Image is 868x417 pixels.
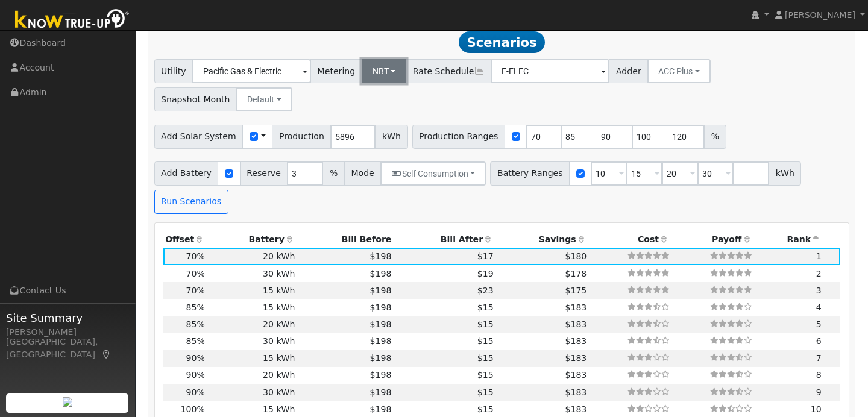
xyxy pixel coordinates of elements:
td: 20 kWh [207,367,297,384]
div: [GEOGRAPHIC_DATA], [GEOGRAPHIC_DATA] [6,336,129,361]
span: 9 [816,387,822,397]
span: $183 [565,336,587,346]
span: Scenarios [459,31,545,53]
span: Production Ranges [412,125,505,149]
img: Know True-Up [9,7,136,34]
th: Battery [207,231,297,248]
td: 15 kWh [207,299,297,316]
span: 90% [186,387,204,397]
span: 6 [816,336,822,346]
span: 70% [186,286,204,295]
span: $183 [565,303,587,312]
span: 5 [816,319,822,329]
span: $17 [477,251,494,261]
span: $15 [477,319,494,329]
span: 10 [811,404,822,414]
span: Battery Ranges [490,161,570,186]
span: $198 [370,336,392,346]
span: 2 [816,269,822,278]
span: 70% [186,251,204,261]
span: Production [272,125,331,149]
td: 20 kWh [207,316,297,333]
span: $15 [477,387,494,397]
span: [PERSON_NAME] [785,10,855,20]
span: 1 [816,251,822,261]
span: $183 [565,387,587,397]
button: Self Consumption [380,161,486,186]
button: Default [236,87,292,111]
span: Payoff [712,234,741,244]
span: $15 [477,370,494,380]
td: 30 kWh [207,333,297,350]
span: $183 [565,353,587,363]
span: % [704,125,726,149]
span: % [322,161,344,186]
span: Rank [787,234,811,244]
th: Offset [163,231,207,248]
span: $178 [565,269,587,278]
span: $183 [565,370,587,380]
span: $19 [477,269,494,278]
span: 100% [181,404,205,414]
span: Snapshot Month [154,87,237,111]
span: $23 [477,286,494,295]
td: 30 kWh [207,384,297,401]
span: $198 [370,370,392,380]
button: ACC Plus [647,59,711,83]
td: 20 kWh [207,248,297,265]
span: 85% [186,303,204,312]
a: Map [101,350,112,359]
input: Select a Rate Schedule [491,59,609,83]
img: retrieve [63,397,72,407]
span: Adder [609,59,648,83]
span: Utility [154,59,193,83]
div: [PERSON_NAME] [6,326,129,339]
span: 3 [816,286,822,295]
span: $175 [565,286,587,295]
span: Metering [310,59,362,83]
span: $198 [370,251,392,261]
td: 30 kWh [207,265,297,282]
span: $198 [370,404,392,414]
td: 15 kWh [207,350,297,367]
span: 85% [186,336,204,346]
span: kWh [769,161,801,186]
td: 15 kWh [207,282,297,299]
button: Run Scenarios [154,190,228,214]
span: 8 [816,370,822,380]
span: $198 [370,319,392,329]
span: 90% [186,370,204,380]
span: $15 [477,353,494,363]
span: 70% [186,269,204,278]
span: $15 [477,336,494,346]
span: 85% [186,319,204,329]
button: NBT [362,59,407,83]
span: $183 [565,319,587,329]
span: Savings [539,234,576,244]
span: $198 [370,269,392,278]
span: kWh [375,125,407,149]
span: $198 [370,353,392,363]
span: 90% [186,353,204,363]
span: Add Battery [154,161,219,186]
span: $183 [565,404,587,414]
span: Mode [344,161,381,186]
span: $198 [370,286,392,295]
span: Add Solar System [154,125,244,149]
span: 7 [816,353,822,363]
span: $198 [370,387,392,397]
span: $198 [370,303,392,312]
span: $15 [477,303,494,312]
th: Bill After [394,231,495,248]
span: $180 [565,251,587,261]
span: 4 [816,303,822,312]
span: $15 [477,404,494,414]
th: Bill Before [297,231,394,248]
input: Select a Utility [192,59,311,83]
span: Site Summary [6,310,129,326]
span: Reserve [240,161,288,186]
span: Cost [638,234,659,244]
span: Rate Schedule [406,59,491,83]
